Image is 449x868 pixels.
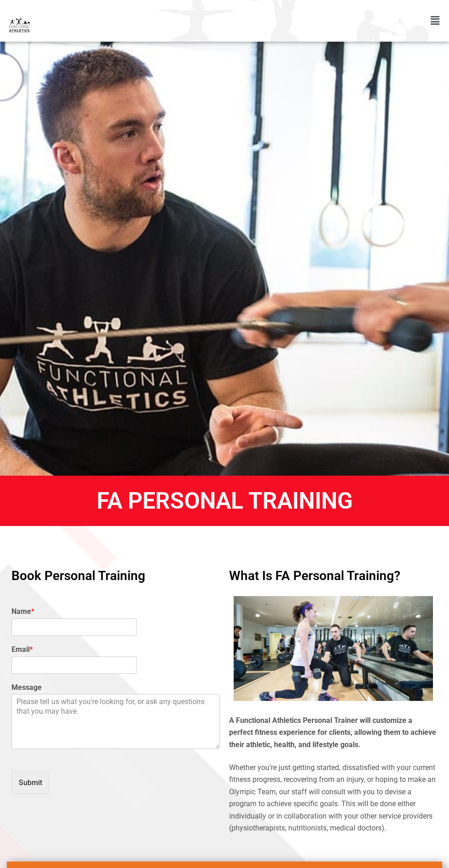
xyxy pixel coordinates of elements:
[11,772,49,794] button: Submit
[11,683,220,693] label: Message
[11,570,220,582] h4: Book Personal Training
[9,18,44,33] a: default-logo
[229,716,436,749] b: A Functional Athletics Personal Trainer will customize a perfect fitness experience for clients, ...
[229,762,438,834] p: Whether you’re just getting started, dissatisfied with your current fitness progress, recovering ...
[11,607,220,617] label: Name
[229,570,438,582] h4: What is FA Personal Training?
[11,645,220,655] label: Email
[9,18,30,33] img: default-logo
[14,489,435,512] h1: FA Personal Training
[427,12,443,29] div: Menu Toggle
